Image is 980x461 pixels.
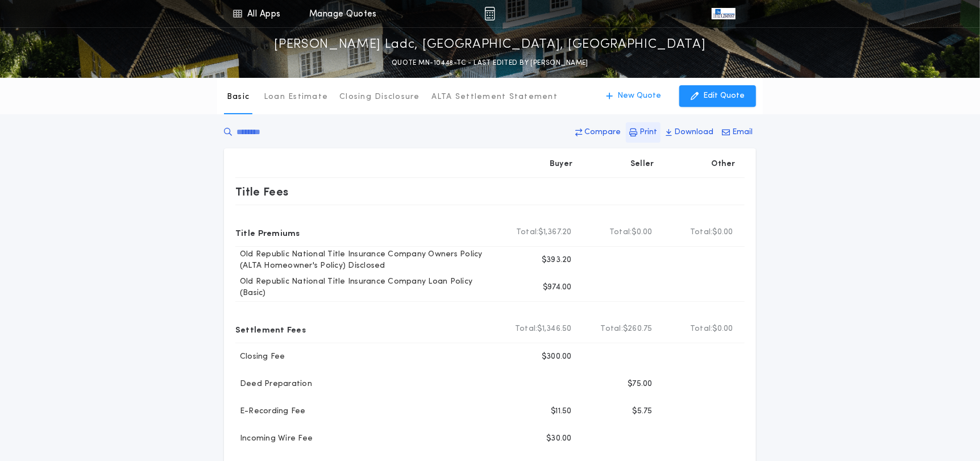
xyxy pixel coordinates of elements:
b: Total: [516,227,539,238]
p: New Quote [617,90,661,102]
img: vs-icon [712,8,736,19]
span: $0.00 [632,227,653,238]
b: Total: [609,227,632,238]
button: New Quote [595,85,672,107]
span: $0.00 [713,227,733,238]
p: Closing Disclosure [339,92,420,103]
p: Incoming Wire Fee [235,433,313,445]
p: Old Republic National Title Insurance Company Owners Policy (ALTA Homeowner's Policy) Disclosed [235,249,500,272]
p: QUOTE MN-10448-TC - LAST EDITED BY [PERSON_NAME] [392,57,588,69]
button: Compare [572,122,624,143]
p: Settlement Fees [235,320,306,338]
p: Download [674,127,713,138]
p: Deed Preparation [235,379,312,390]
p: Compare [584,127,621,138]
img: img [484,7,495,20]
span: $0.00 [713,323,733,335]
p: $393.20 [542,255,572,266]
p: Basic [227,92,250,103]
p: E-Recording Fee [235,406,306,417]
button: Download [662,122,717,143]
p: Other [712,159,736,170]
p: Seller [630,159,654,170]
p: $30.00 [546,433,572,445]
p: Edit Quote [703,90,745,102]
span: $1,346.50 [538,323,572,335]
button: Edit Quote [679,85,756,107]
p: $300.00 [542,351,572,363]
p: Buyer [550,159,572,170]
p: $75.00 [628,379,653,390]
p: Email [732,127,753,138]
p: Title Fees [235,182,289,201]
p: ALTA Settlement Statement [431,92,558,103]
p: $5.75 [633,406,653,417]
span: $1,367.20 [539,227,572,238]
span: $260.75 [623,323,653,335]
b: Total: [690,323,713,335]
p: Print [640,127,657,138]
p: $974.00 [543,282,572,293]
p: [PERSON_NAME] Ladc, [GEOGRAPHIC_DATA], [GEOGRAPHIC_DATA] [274,36,705,54]
button: Email [719,122,756,143]
p: Title Premiums [235,223,300,242]
b: Total: [601,323,624,335]
p: Closing Fee [235,351,285,363]
button: Print [626,122,661,143]
p: Old Republic National Title Insurance Company Loan Policy (Basic) [235,276,500,299]
p: Loan Estimate [264,92,328,103]
p: $11.50 [551,406,572,417]
b: Total: [690,227,713,238]
b: Total: [515,323,538,335]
